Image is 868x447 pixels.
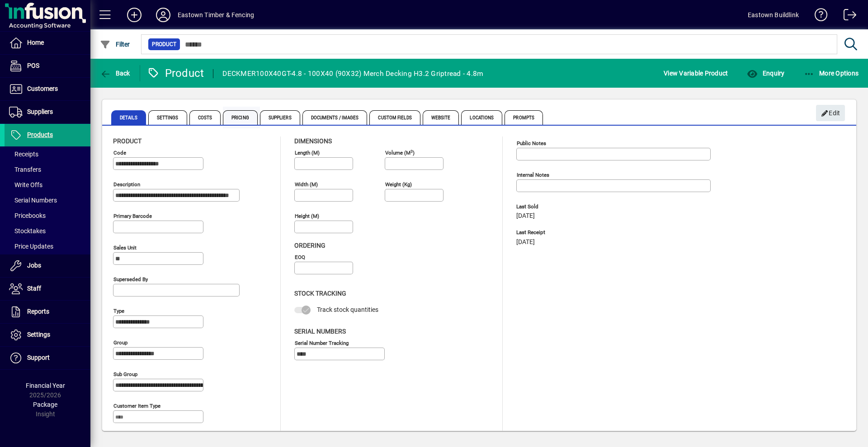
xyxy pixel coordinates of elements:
[113,245,137,251] mat-label: Sales unit
[27,262,41,269] span: Jobs
[369,110,420,125] span: Custom Fields
[5,347,90,369] a: Support
[9,181,42,188] span: Write Offs
[802,65,861,81] button: More Options
[26,382,65,389] span: Financial Year
[27,62,39,69] span: POS
[113,403,160,409] mat-label: Customer Item Type
[748,8,799,22] div: Eastown Buildlink
[9,197,57,204] span: Serial Numbers
[5,278,90,300] a: Staff
[120,7,149,23] button: Add
[302,110,368,125] span: Documents / Images
[27,308,49,315] span: Reports
[90,65,140,81] app-page-header-button: Back
[295,339,349,346] mat-label: Serial Number tracking
[808,2,828,31] a: Knowledge Base
[27,39,44,46] span: Home
[113,213,152,219] mat-label: Primary barcode
[27,131,53,138] span: Products
[295,213,319,219] mat-label: Height (m)
[5,101,90,123] a: Suppliers
[149,7,178,23] button: Profile
[9,227,46,235] span: Stocktakes
[223,110,258,125] span: Pricing
[385,181,412,188] mat-label: Weight (Kg)
[222,66,483,81] div: DECKMER100X40GT-4.8 - 100X40 (90X32) Merch Decking H3.2 Griptread - 4.8m
[100,41,130,48] span: Filter
[516,204,652,210] span: Last Sold
[111,110,146,125] span: Details
[661,65,730,81] button: View Variable Product
[294,137,332,145] span: Dimensions
[816,105,845,121] button: Edit
[385,150,415,156] mat-label: Volume (m )
[5,254,90,277] a: Jobs
[5,32,90,54] a: Home
[9,243,53,250] span: Price Updates
[294,290,346,297] span: Stock Tracking
[33,401,57,408] span: Package
[27,85,58,92] span: Customers
[423,110,459,125] span: Website
[5,177,90,193] a: Write Offs
[113,181,140,188] mat-label: Description
[260,110,300,125] span: Suppliers
[317,306,378,313] span: Track stock quantities
[5,239,90,254] a: Price Updates
[27,108,53,115] span: Suppliers
[113,371,137,377] mat-label: Sub group
[5,55,90,77] a: POS
[5,162,90,177] a: Transfers
[5,301,90,323] a: Reports
[295,181,318,188] mat-label: Width (m)
[113,137,142,145] span: Product
[461,110,502,125] span: Locations
[516,230,652,235] span: Last Receipt
[189,110,221,125] span: Costs
[295,254,305,260] mat-label: EOQ
[100,70,130,77] span: Back
[837,2,857,31] a: Logout
[9,212,46,219] span: Pricebooks
[113,308,124,314] mat-label: Type
[98,65,132,81] button: Back
[295,150,320,156] mat-label: Length (m)
[148,110,187,125] span: Settings
[505,110,543,125] span: Prompts
[517,172,549,178] mat-label: Internal Notes
[294,328,346,335] span: Serial Numbers
[5,324,90,346] a: Settings
[152,40,176,49] span: Product
[516,212,535,220] span: [DATE]
[664,66,728,80] span: View Variable Product
[294,242,325,249] span: Ordering
[27,331,50,338] span: Settings
[804,70,859,77] span: More Options
[27,285,41,292] span: Staff
[745,65,787,81] button: Enquiry
[821,106,840,121] span: Edit
[27,354,50,361] span: Support
[147,66,204,80] div: Product
[410,149,413,153] sup: 3
[5,146,90,162] a: Receipts
[5,223,90,239] a: Stocktakes
[113,150,126,156] mat-label: Code
[9,151,38,158] span: Receipts
[113,276,148,282] mat-label: Superseded by
[517,140,546,146] mat-label: Public Notes
[5,78,90,100] a: Customers
[98,36,132,52] button: Filter
[5,208,90,223] a: Pricebooks
[516,239,535,246] span: [DATE]
[9,166,41,173] span: Transfers
[178,8,254,22] div: Eastown Timber & Fencing
[5,193,90,208] a: Serial Numbers
[747,70,784,77] span: Enquiry
[113,339,127,346] mat-label: Group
